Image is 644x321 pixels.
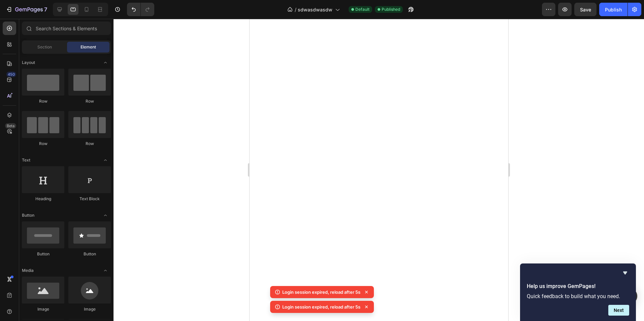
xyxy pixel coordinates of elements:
[22,141,64,147] div: Row
[599,3,627,16] button: Publish
[22,212,34,218] span: Button
[22,196,64,202] div: Heading
[22,157,30,163] span: Text
[22,60,35,66] span: Layout
[68,306,111,312] div: Image
[100,265,111,276] span: Toggle open
[22,267,34,274] span: Media
[6,72,16,77] div: 450
[127,3,154,16] div: Undo/Redo
[621,269,629,277] button: Hide survey
[605,6,622,13] div: Publish
[282,289,360,295] p: Login session expired, reload after 5s
[382,6,400,12] span: Published
[22,306,64,312] div: Image
[527,282,629,290] h2: Help us improve GemPages!
[295,6,296,13] span: /
[527,269,629,316] div: Help us improve GemPages!
[608,305,629,316] button: Next question
[5,123,16,129] div: Beta
[37,44,52,50] span: Section
[3,3,50,16] button: 7
[22,22,111,35] input: Search Sections & Elements
[68,98,111,104] div: Row
[580,7,591,12] span: Save
[574,3,597,16] button: Save
[100,210,111,221] span: Toggle open
[250,19,508,321] iframe: Design area
[80,44,96,50] span: Element
[298,6,332,13] span: sdwasdwasdw
[100,155,111,166] span: Toggle open
[355,6,369,12] span: Default
[282,304,360,310] p: Login session expired, reload after 5s
[100,57,111,68] span: Toggle open
[68,141,111,147] div: Row
[22,98,64,104] div: Row
[44,5,47,13] p: 7
[68,196,111,202] div: Text Block
[68,251,111,257] div: Button
[22,251,64,257] div: Button
[527,293,629,299] p: Quick feedback to build what you need.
